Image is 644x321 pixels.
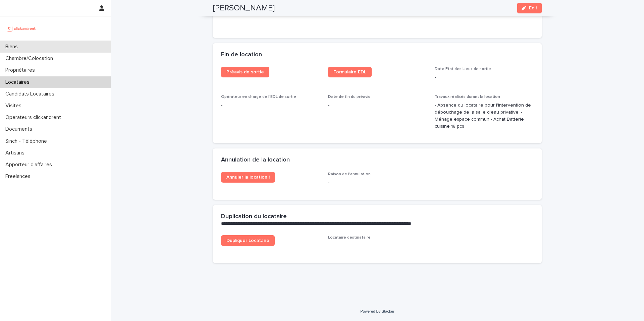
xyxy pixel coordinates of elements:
[328,172,371,176] span: Raison de l'annulation
[3,114,66,121] p: Operateurs clickandrent
[328,95,370,99] span: Date de fin du préavis
[3,138,52,144] p: Sinch - Téléphone
[221,213,287,220] h2: Duplication du locataire
[435,95,500,99] span: Travaux réalisés durant la location
[360,309,394,313] a: Powered By Stacker
[3,67,40,73] p: Propriétaires
[221,235,275,246] a: Dupliquer Locataire
[517,3,542,13] button: Edit
[213,3,275,13] h2: [PERSON_NAME]
[221,172,275,183] a: Annuler la location !
[221,51,262,59] h2: Fin de location
[3,162,57,168] p: Apporteur d'affaires
[226,238,269,243] span: Dupliquer Locataire
[221,102,320,109] p: -
[221,95,296,99] span: Opérateur en charge de l'EDL de sortie
[435,67,491,71] span: Date Etat des Lieux de sortie
[221,156,290,164] h2: Annulation de la location
[328,243,427,250] p: -
[226,175,270,180] span: Annuler la location !
[435,74,534,81] p: -
[328,179,427,186] p: -
[3,126,38,132] p: Documents
[333,70,366,74] span: Formulaire EDL
[3,173,36,180] p: Freelances
[328,17,427,24] p: -
[221,17,320,24] p: -
[221,67,269,77] a: Préavis de sortie
[5,22,38,35] img: UCB0brd3T0yccxBKYDjQ
[435,102,534,130] p: - Absence du locataire pour l'intervention de débouchage de la salle d'eau privative. - Ménage es...
[3,91,60,97] p: Candidats Locataires
[328,102,427,109] p: -
[3,55,58,62] p: Chambre/Colocation
[226,70,264,74] span: Préavis de sortie
[3,150,30,156] p: Artisans
[328,236,371,240] span: Locataire destinataire
[529,6,537,10] span: Edit
[328,67,372,77] a: Formulaire EDL
[3,44,23,50] p: Biens
[3,103,27,109] p: Visites
[3,79,35,85] p: Locataires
